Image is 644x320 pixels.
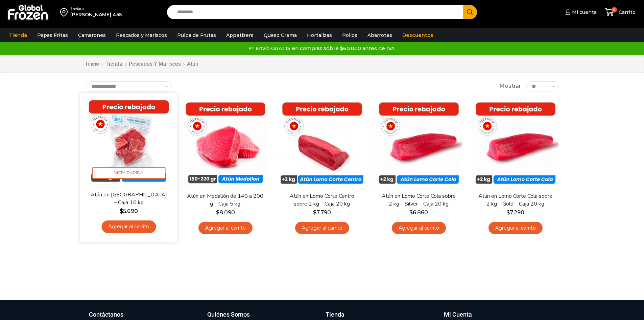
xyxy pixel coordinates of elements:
div: [PERSON_NAME] 455 [70,11,122,18]
a: Atún en Lomo Corte Centro sobre 2 kg – Caja 20 kg [283,192,361,208]
a: Atún en [GEOGRAPHIC_DATA] – Caja 10 kg [89,191,168,207]
span: Mostrar [499,82,521,90]
bdi: 5.690 [120,208,138,214]
span: Carrito [617,9,636,16]
a: Agregar al carrito: “Atún en Lomo Corte Centro sobre 2 kg - Caja 20 kg” [295,222,349,234]
a: Tienda [105,60,123,68]
span: $ [409,209,413,216]
a: Agregar al carrito: “Atún en Trozos - Caja 10 kg” [101,220,156,233]
a: Queso Crema [260,29,300,42]
h3: Tienda [326,310,344,319]
span: Mi cuenta [570,9,597,16]
a: Agregar al carrito: “Atún en Medallón de 140 a 200 g - Caja 5 kg” [198,222,253,234]
bdi: 6.860 [409,209,428,216]
a: Atún en Medallón de 140 a 200 g – Caja 5 kg [186,192,264,208]
a: Atún en Lomo Corte Cola sobre 2 kg – Gold – Caja 20 kg [476,192,554,208]
button: Search button [463,5,477,19]
a: Papas Fritas [34,29,71,42]
h3: Mi Cuenta [444,310,472,319]
span: $ [313,209,316,216]
a: Camarones [75,29,109,42]
bdi: 7.290 [506,209,524,216]
span: $ [506,209,510,216]
a: 0 Carrito [603,4,637,20]
a: Abarrotes [364,29,396,42]
h3: Contáctanos [89,310,123,319]
h1: Atún [187,61,198,67]
a: Inicio [86,60,99,68]
a: Hortalizas [304,29,335,42]
span: Vista Rápida [92,167,165,179]
a: Tienda [6,29,30,42]
div: Enviar a [70,6,122,11]
a: Agregar al carrito: “Atún en Lomo Corte Cola sobre 2 kg - Gold – Caja 20 kg” [488,222,543,234]
img: address-field-icon.svg [60,6,70,18]
span: $ [120,208,123,214]
h3: Quiénes Somos [207,310,250,319]
a: Descuentos [399,29,437,42]
a: Pulpa de Frutas [174,29,219,42]
a: Appetizers [223,29,257,42]
span: $ [216,209,219,216]
bdi: 7.790 [313,209,331,216]
span: 0 [612,7,617,13]
a: Agregar al carrito: “Atún en Lomo Corte Cola sobre 2 kg - Silver - Caja 20 kg” [392,222,446,234]
a: Pescados y Mariscos [128,60,181,68]
a: Atún en Lomo Corte Cola sobre 2 kg – Silver – Caja 20 kg [380,192,457,208]
select: Pedido de la tienda [86,81,172,91]
a: Mi cuenta [564,5,597,19]
a: Pollos [339,29,361,42]
nav: Breadcrumb [86,60,198,68]
bdi: 8.090 [216,209,235,216]
a: Pescados y Mariscos [113,29,170,42]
